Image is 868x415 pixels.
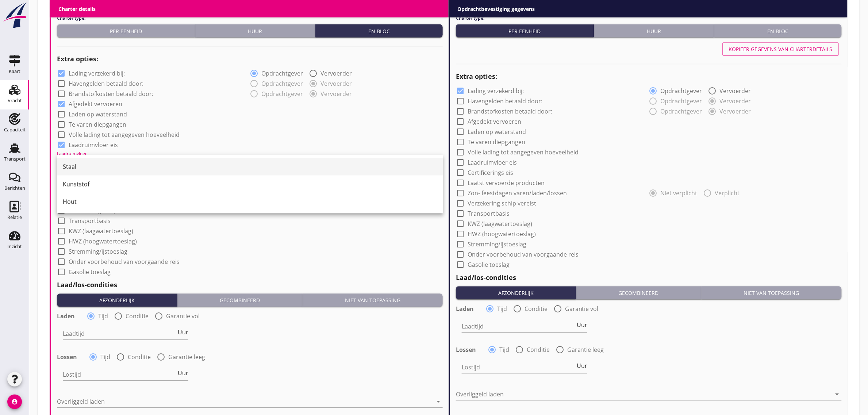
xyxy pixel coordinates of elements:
input: Laadtijd [63,328,176,340]
label: Verzekering schip vereist [468,200,536,207]
label: KWZ (laagwatertoeslag) [69,228,133,235]
label: Opdrachtgever [262,70,303,77]
span: Uur [178,370,188,376]
h2: Extra opties: [456,72,842,82]
button: Afzonderlijk [57,294,177,307]
h2: Laad/los-condities [57,280,443,290]
div: Kaart [9,69,20,74]
label: Volle lading tot aangegeven hoeveelheid [468,149,579,156]
div: Gecombineerd [180,297,299,304]
label: KWZ (laagwatertoeslag) [468,220,532,228]
div: En bloc [717,27,839,35]
i: account_circle [7,395,22,409]
label: Havengelden betaald door: [468,98,542,105]
h4: Charter type: [57,15,443,22]
div: Per eenheid [60,27,192,35]
h4: Charter type: [456,15,842,22]
label: Havengelden betaald door: [69,80,143,88]
div: Capaciteit [4,127,26,132]
button: Huur [195,24,316,38]
div: Afzonderlijk [459,289,573,297]
button: En bloc [315,24,443,38]
div: Vracht [8,98,22,103]
label: Garantie vol [565,306,599,313]
i: arrow_drop_down [833,390,842,399]
div: En bloc [318,27,440,35]
label: Laadruimvloer eis [468,159,517,166]
button: Per eenheid [57,24,195,38]
label: Zon- feestdagen varen/laden/lossen [468,190,567,197]
label: Te varen diepgangen [69,121,126,128]
div: Berichten [4,186,25,191]
label: Stremming/ijstoeslag [69,248,127,255]
label: Laatst vervoerde producten [468,180,545,187]
button: Huur [594,24,715,38]
div: Huur [198,27,312,35]
div: Staal [63,162,437,171]
button: Afzonderlijk [456,287,576,300]
label: Brandstofkosten betaald door: [468,108,552,115]
span: Uur [178,330,188,335]
input: Laadtijd [462,321,575,333]
label: Garantie vol [166,313,200,320]
strong: Laden [57,313,75,320]
button: Niet van toepassing [303,294,443,307]
div: Huur [597,27,711,35]
label: Laden op waterstand [69,111,127,118]
h2: Extra opties: [57,54,443,64]
label: Vervoerder [720,88,751,95]
div: Transport [4,157,26,161]
i: arrow_drop_down [434,397,443,406]
label: Stremming/ijstoeslag [468,241,526,248]
label: Lading verzekerd bij: [468,88,524,95]
div: Hout [63,197,437,206]
strong: Laden [456,306,474,313]
label: Afgedekt vervoeren [69,101,122,108]
label: Afgedekt vervoeren [468,118,521,126]
input: Lostijd [63,369,176,381]
div: Afzonderlijk [60,297,174,304]
input: Lostijd [462,362,575,373]
button: Niet van toepassing [702,287,842,300]
label: Brandstofkosten betaald door: [69,91,153,98]
button: Per eenheid [456,24,594,38]
label: Garantie leeg [168,354,205,361]
div: Gecombineerd [579,289,698,297]
label: Garantie leeg [567,346,604,354]
div: Kopiëer gegevens van charterdetails [729,46,833,53]
label: Tijd [499,346,509,354]
label: Tijd [98,313,108,320]
img: logo-small.a267ee39.svg [1,2,28,29]
label: Onder voorbehoud van voorgaande reis [468,251,579,258]
label: HWZ (hoogwatertoeslag) [69,238,137,245]
label: Gasolie toeslag [69,269,111,276]
div: Inzicht [7,244,22,249]
label: Gasolie toeslag [468,261,510,269]
label: Certificerings eis [468,169,513,177]
label: Conditie [525,306,548,313]
label: Transportbasis [468,210,510,218]
label: Conditie [126,313,149,320]
label: Tijd [497,306,507,313]
label: Laadruimvloer eis [69,142,118,149]
button: En bloc [714,24,842,38]
div: Niet van toepassing [704,289,839,297]
label: Onder voorbehoud van voorgaande reis [69,258,180,266]
label: Volle lading tot aangegeven hoeveelheid [69,131,180,139]
div: Niet van toepassing [306,297,440,304]
div: Kunststof [63,180,437,189]
label: Laden op waterstand [468,128,526,136]
span: Uur [577,363,587,369]
label: Te varen diepgangen [468,139,525,146]
button: Kopiëer gegevens van charterdetails [723,43,839,56]
label: Transportbasis [69,218,111,225]
label: Verzekering schip vereist [69,207,137,215]
label: Lading verzekerd bij: [69,70,125,77]
div: Per eenheid [459,27,591,35]
label: Conditie [527,346,550,354]
label: Vervoerder [321,70,352,77]
span: Uur [577,322,587,328]
label: Tijd [100,354,110,361]
label: Opdrachtgever [661,88,702,95]
label: Conditie [128,354,151,361]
